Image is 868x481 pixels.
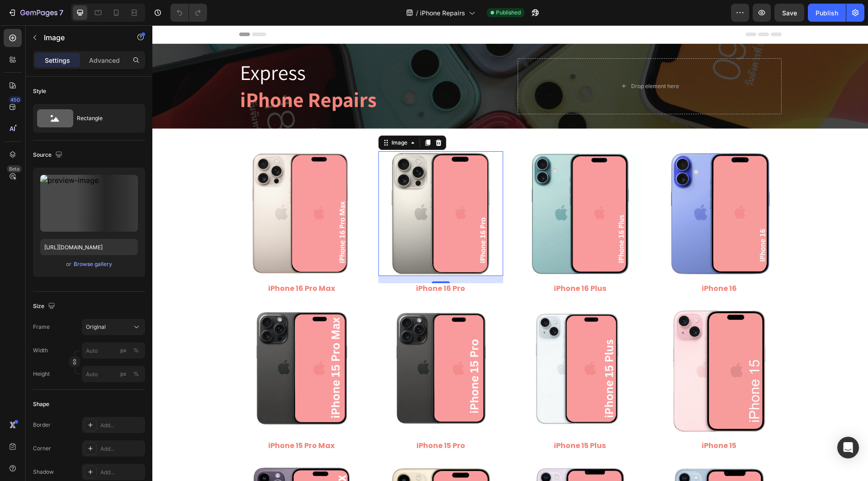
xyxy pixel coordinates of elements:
button: Browse gallery [73,260,113,269]
img: gempages_497438306892514440-ec9437e8-020a-489f-a3b1-275fb8d70e6b.png [87,283,212,408]
div: Style [33,87,46,95]
button: % [118,345,129,356]
button: Save [774,4,804,22]
span: Published [496,9,521,17]
div: Shadow [33,468,54,476]
span: / [416,8,418,18]
div: Drop element here [479,57,527,65]
p: Settings [45,56,70,65]
span: Save [782,9,797,17]
p: 7 [59,7,63,18]
p: iPhone 15 Pro [227,416,350,425]
label: Height [33,370,50,378]
p: iPhone 15 Plus [366,416,489,425]
h2: iPhone 16 Plus [365,258,490,269]
div: Undo/Redo [170,4,207,22]
img: preview-image [40,175,138,232]
div: Image [237,113,257,121]
div: Size [33,300,57,313]
img: iPhone_16.jpg [505,126,629,251]
img: gempages_497438306892514440-754bdac1-5b00-4c92-b138-f5be2e7795f1.jpg [365,126,490,251]
div: Publish [816,8,838,18]
button: Publish [808,4,846,22]
label: Width [33,346,48,355]
span: Original [86,323,106,331]
img: gempages_497438306892514440-1c667a84-efe0-4082-abff-b339e5ac17f7.jpg [226,126,351,251]
div: Rectangle [77,108,132,129]
div: Corner [33,444,51,453]
div: Add... [100,445,143,453]
button: Original [82,319,145,335]
div: px [120,370,127,378]
span: or [66,259,71,270]
p: iPhone 15 Pro Max [88,416,211,425]
p: iPhone 15 [505,416,628,425]
div: Add... [100,421,143,430]
h2: iPhone 16 [505,258,629,269]
h2: iPhone 16 Pro [226,258,351,269]
button: px [131,369,142,379]
p: Image [44,32,121,43]
button: 7 [4,4,67,22]
img: gempages_497438306892514440-26330d0c-e6b2-454f-a4c6-94ffd2abb715.png [87,126,212,251]
div: 450 [9,96,22,103]
label: Frame [33,323,50,331]
button: px [131,345,142,356]
h2: iPhone 16 Pro Max [87,258,212,269]
span: iPhone Repairs [420,8,465,18]
div: Open Intercom Messenger [837,437,859,458]
img: gempages_497438306892514440-b9668b88-979a-4a7d-a260-232ee3b40e01.png [226,283,351,408]
div: Browse gallery [74,260,112,268]
div: Add... [100,468,143,476]
iframe: Design area [152,25,868,481]
div: % [133,346,139,355]
button: % [118,369,129,379]
input: px% [82,366,145,382]
div: px [120,346,127,355]
div: Beta [7,165,22,173]
div: Source [33,149,64,161]
p: Advanced [89,56,120,65]
div: % [133,370,139,378]
img: iPhone_15.jpg [505,283,629,408]
img: gempages_497438306892514440-c5f758e2-347a-4ab9-b08c-3fc0a160bcf1.png [365,283,490,408]
div: Shape [33,400,49,408]
div: Border [33,421,51,429]
input: https://example.com/image.jpg [40,239,138,255]
input: px% [82,342,145,359]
